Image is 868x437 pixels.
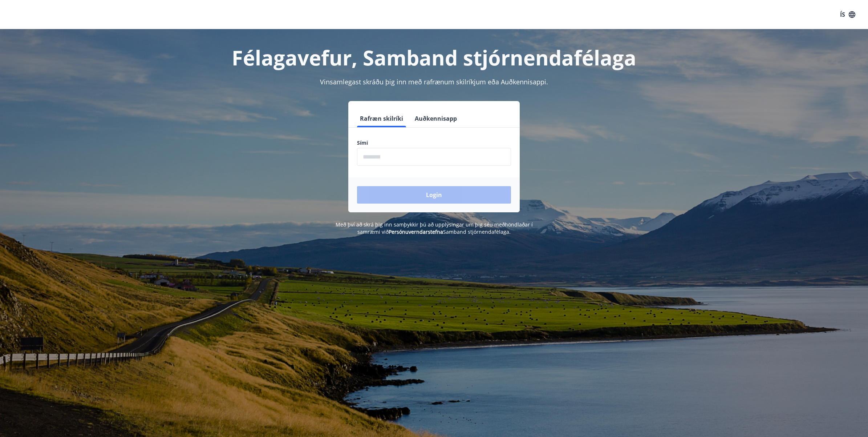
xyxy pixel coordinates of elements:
[357,110,406,127] button: Rafræn skilríki
[320,77,548,86] span: Vinsamlegast skráðu þig inn með rafrænum skilríkjum eða Auðkennisappi.
[181,44,687,71] h1: Félagavefur, Samband stjórnendafélaga
[836,8,859,21] button: ÍS
[389,228,443,235] a: Persónuverndarstefna
[357,139,511,147] label: Sími
[412,110,460,127] button: Auðkennisapp
[336,221,533,235] span: Með því að skrá þig inn samþykkir þú að upplýsingar um þig séu meðhöndlaðar í samræmi við Samband...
